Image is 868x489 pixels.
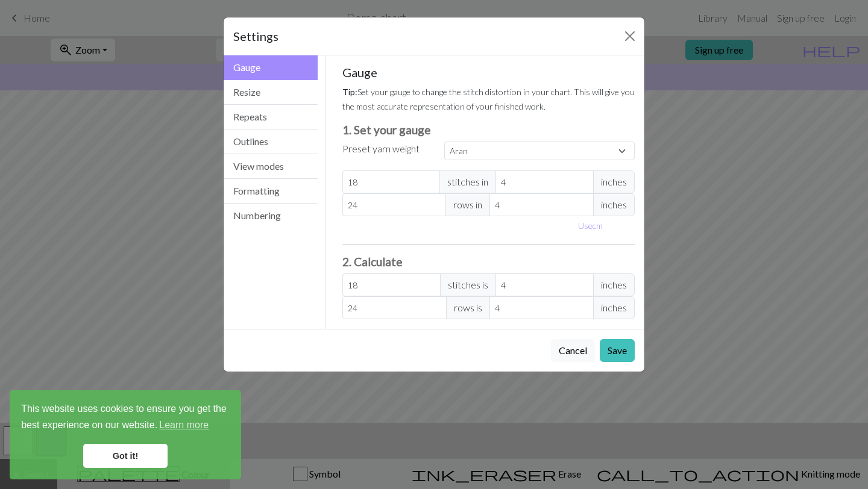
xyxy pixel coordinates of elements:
label: Preset yarn weight [342,142,420,156]
span: inches [593,170,635,193]
button: Cancel [551,339,595,362]
span: This website uses cookies to ensure you get the best experience on our website. [21,402,230,434]
button: View modes [224,154,318,179]
button: Resize [224,80,318,105]
button: Close [620,26,640,46]
h3: 1. Set your gauge [342,123,635,137]
button: Numbering [224,204,318,228]
span: stitches in [439,170,496,193]
button: Usecm [573,216,608,235]
span: inches [593,296,635,319]
button: Repeats [224,105,318,129]
button: Formatting [224,179,318,204]
button: Save [600,339,635,362]
h3: 2. Calculate [342,255,635,269]
h5: Settings [233,27,278,45]
strong: Tip: [342,87,357,97]
span: inches [593,193,635,216]
button: Outlines [224,129,318,154]
h5: Gauge [342,65,635,79]
span: stitches is [440,273,496,296]
span: rows in [445,193,490,216]
span: rows is [446,296,490,319]
small: Set your gauge to change the stitch distortion in your chart. This will give you the most accurat... [342,87,635,111]
span: inches [593,273,635,296]
button: Gauge [224,55,318,80]
a: dismiss cookie message [83,444,168,468]
a: learn more about cookies [157,416,210,434]
div: cookieconsent [10,390,241,479]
